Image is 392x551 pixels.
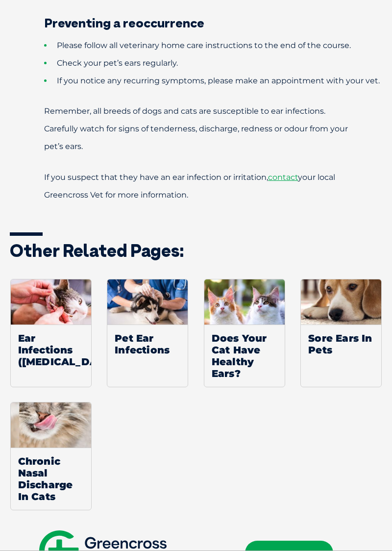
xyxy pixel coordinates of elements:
a: Pet Ear Infections [107,279,188,387]
h2: Preventing a reoccurrence [10,17,382,29]
span: If you notice any recurring symptoms, please make an appointment with your vet. [57,76,380,85]
span: Please follow all veterinary home care instructions to the end of the course. [57,41,351,50]
span: Chronic Nasal Discharge In Cats [11,448,91,510]
a: Does Your Cat Have Healthy Ears? [204,279,285,387]
h3: Other related pages: [10,242,382,259]
span: Ear Infections ([MEDICAL_DATA]) [11,325,91,375]
a: Chronic Nasal Discharge In Cats [10,402,92,510]
span: Remember, all breeds of dogs and cats are susceptible to ear infections. Carefully watch for sign... [44,106,348,151]
span: If you suspect that they have an ear infection or irritation, [44,173,268,182]
span: Does Your Cat Have Healthy Ears? [204,325,285,387]
a: Ear Infections ([MEDICAL_DATA]) [10,279,92,387]
span: your local Greencross Vet for more information. [44,173,335,200]
span: Pet Ear Infections [107,325,188,363]
a: Sore Ears In Pets [300,279,382,387]
span: Check your pet’s ears regularly. [57,58,178,68]
a: contact [268,173,298,182]
span: Sore Ears In Pets [301,325,381,363]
